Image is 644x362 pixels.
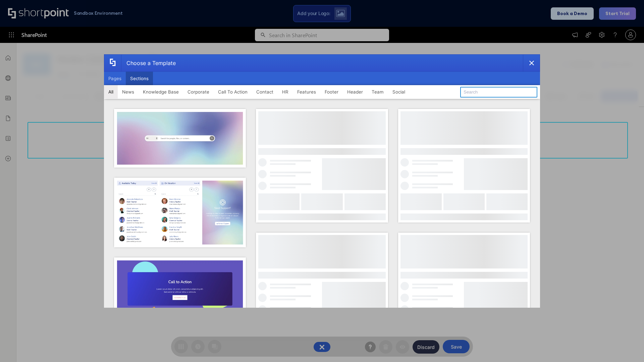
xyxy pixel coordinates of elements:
button: HR [278,85,293,99]
button: Header [343,85,367,99]
button: Pages [104,72,126,85]
button: Features [293,85,320,99]
div: Choose a Template [121,55,176,71]
button: Contact [252,85,278,99]
button: Sections [126,72,153,85]
button: Footer [320,85,343,99]
button: News [118,85,139,99]
button: All [104,85,118,99]
div: template selector [104,54,540,308]
button: Corporate [183,85,214,99]
button: Call To Action [214,85,252,99]
input: Search [460,87,537,98]
button: Social [388,85,410,99]
iframe: Chat Widget [610,330,644,362]
button: Team [367,85,388,99]
button: Knowledge Base [139,85,183,99]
